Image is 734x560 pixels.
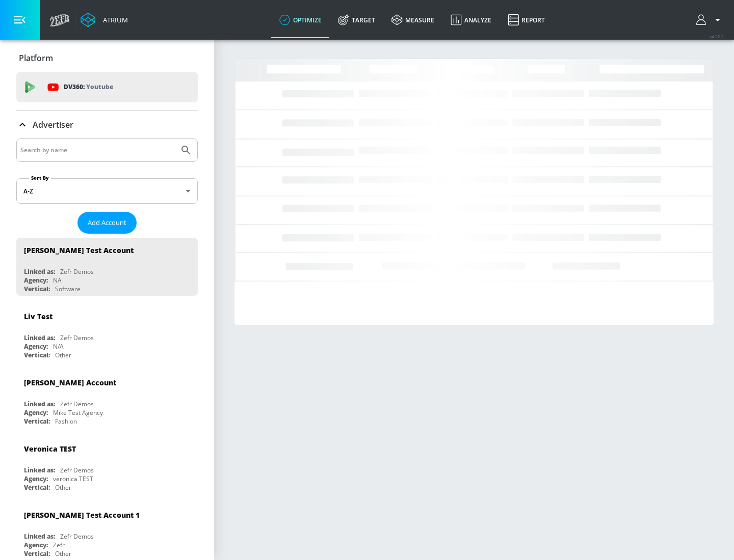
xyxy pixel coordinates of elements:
[16,304,198,362] div: Liv TestLinked as:Zefr DemosAgency:N/AVertical:Other
[24,483,50,492] div: Vertical:
[24,333,55,342] div: Linked as:
[16,436,198,494] div: Veronica TESTLinked as:Zefr DemosAgency:veronica TESTVertical:Other
[60,532,94,541] div: Zefr Demos
[24,276,48,285] div: Agency:
[64,81,113,93] p: DV360:
[55,549,71,558] div: Other
[53,342,64,351] div: N/A
[442,2,500,38] a: Analyze
[29,175,51,181] label: Sort By
[24,378,116,387] div: [PERSON_NAME] Account
[24,532,55,541] div: Linked as:
[60,400,94,408] div: Zefr Demos
[24,400,55,408] div: Linked as:
[24,245,134,255] div: [PERSON_NAME] Test Account
[53,474,93,483] div: veronica TEST
[77,212,137,234] button: Add Account
[16,110,198,139] div: Advertiser
[24,417,50,426] div: Vertical:
[24,466,55,474] div: Linked as:
[81,12,128,27] a: Atrium
[16,370,198,428] div: [PERSON_NAME] AccountLinked as:Zefr DemosAgency:Mike Test AgencyVertical:Fashion
[24,351,50,359] div: Vertical:
[60,267,94,276] div: Zefr Demos
[271,2,330,38] a: optimize
[16,238,198,296] div: [PERSON_NAME] Test AccountLinked as:Zefr DemosAgency:NAVertical:Software
[24,342,48,351] div: Agency:
[24,312,53,321] div: Liv Test
[24,549,50,558] div: Vertical:
[33,119,73,130] p: Advertiser
[55,483,71,492] div: Other
[99,15,128,24] div: Atrium
[24,510,140,520] div: [PERSON_NAME] Test Account 1
[86,81,113,92] p: Youtube
[383,2,442,38] a: measure
[24,285,50,293] div: Vertical:
[24,474,48,483] div: Agency:
[16,72,198,102] div: DV360: Youtube
[55,417,77,426] div: Fashion
[55,351,71,359] div: Other
[16,178,198,204] div: A-Z
[330,2,383,38] a: Target
[88,217,126,229] span: Add Account
[53,276,62,285] div: NA
[500,2,553,38] a: Report
[24,267,55,276] div: Linked as:
[53,408,103,417] div: Mike Test Agency
[19,52,53,64] p: Platform
[710,34,724,39] span: v 4.22.2
[55,285,81,293] div: Software
[60,466,94,474] div: Zefr Demos
[20,144,175,157] input: Search by name
[24,541,48,549] div: Agency:
[53,541,65,549] div: Zefr
[24,444,76,454] div: Veronica TEST
[60,333,94,342] div: Zefr Demos
[24,408,48,417] div: Agency:
[16,44,198,72] div: Platform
